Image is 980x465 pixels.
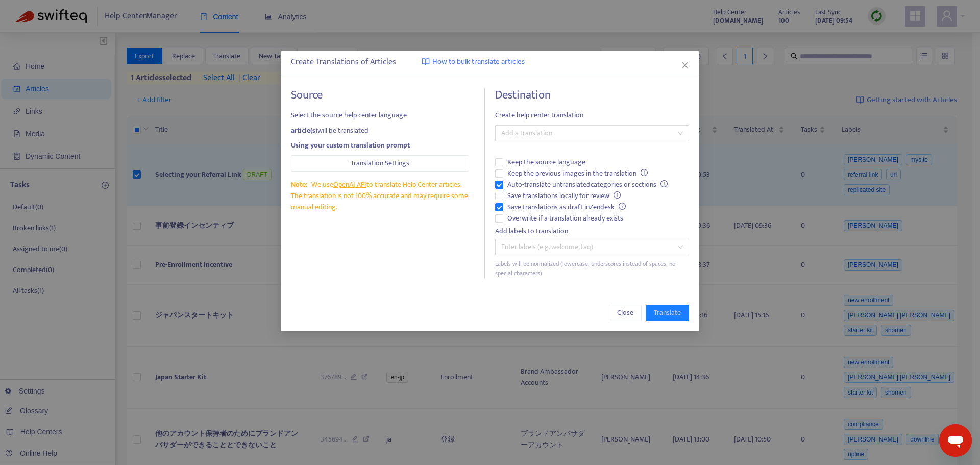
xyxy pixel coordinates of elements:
[495,226,689,237] div: Add labels to translation
[495,88,689,102] h4: Destination
[503,202,630,213] span: Save translations as draft in Zendesk
[646,305,689,321] button: Translate
[681,61,689,69] span: close
[679,60,691,71] button: Close
[291,179,307,190] span: Note:
[291,179,469,213] div: We use to translate Help Center articles. The translation is not 100% accurate and may require so...
[939,424,972,457] iframe: Button to launch messaging window
[291,125,317,136] strong: article(s)
[291,140,469,151] div: Using your custom translation prompt
[495,259,689,279] div: Labels will be normalized (lowercase, underscores instead of spaces, no special characters).
[503,213,627,224] span: Overwrite if a translation already exists
[422,58,430,66] img: image-link
[291,155,469,172] button: Translation Settings
[503,157,590,168] span: Keep the source language
[351,158,409,169] span: Translation Settings
[641,169,648,176] span: info-circle
[291,110,469,121] span: Select the source help center language
[619,203,626,210] span: info-circle
[333,179,366,190] a: OpenAI API
[660,180,668,187] span: info-circle
[503,168,652,179] span: Keep the previous images in the translation
[291,56,689,68] div: Create Translations of Articles
[422,56,525,68] a: How to bulk translate articles
[614,191,621,199] span: info-circle
[617,307,633,319] span: Close
[609,305,642,321] button: Close
[503,190,625,202] span: Save translations locally for review
[291,125,469,136] div: will be translated
[432,56,525,68] span: How to bulk translate articles
[503,179,672,190] span: Auto-translate untranslated categories or sections
[291,88,469,102] h4: Source
[495,110,689,121] span: Create help center translation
